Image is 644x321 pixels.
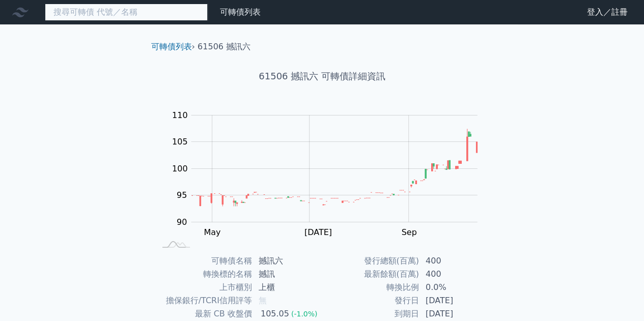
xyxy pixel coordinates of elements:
[45,4,208,21] input: 搜尋可轉債 代號／名稱
[155,294,253,307] td: 擔保銀行/TCRI信用評等
[143,69,501,83] h1: 61506 撼訊六 可轉債詳細資訊
[155,281,253,294] td: 上市櫃別
[419,254,489,268] td: 400
[155,307,253,320] td: 最新 CB 收盤價
[419,294,489,307] td: [DATE]
[322,294,419,307] td: 發行日
[322,254,419,268] td: 發行總額(百萬)
[198,41,250,53] li: 61506 撼訊六
[151,41,195,53] li: ›
[220,7,261,17] a: 可轉債列表
[291,310,318,318] span: (-1.0%)
[155,254,253,268] td: 可轉債名稱
[204,227,220,237] tspan: May
[259,296,267,305] span: 無
[579,4,636,20] a: 登入／註冊
[172,137,188,147] tspan: 105
[155,268,253,281] td: 轉換標的名稱
[322,268,419,281] td: 最新餘額(百萬)
[322,307,419,320] td: 到期日
[401,227,416,237] tspan: Sep
[172,110,188,120] tspan: 110
[304,227,332,237] tspan: [DATE]
[419,268,489,281] td: 400
[419,281,489,294] td: 0.0%
[253,254,322,268] td: 撼訊六
[322,281,419,294] td: 轉換比例
[151,42,192,51] a: 可轉債列表
[177,190,187,200] tspan: 95
[419,307,489,320] td: [DATE]
[259,308,291,320] div: 105.05
[166,110,492,237] g: Chart
[253,281,322,294] td: 上櫃
[177,217,187,227] tspan: 90
[253,268,322,281] td: 撼訊
[172,164,188,173] tspan: 100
